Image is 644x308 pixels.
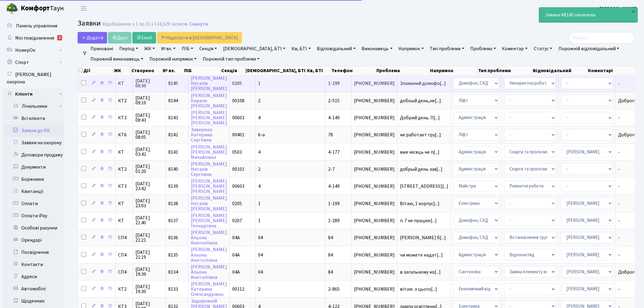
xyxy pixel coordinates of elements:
[331,66,376,75] th: Телефон
[400,252,443,258] span: чи можете надат[...]
[184,66,221,75] th: ПІБ
[88,54,146,64] a: Порожній виконавець
[78,66,113,75] th: Дії
[168,200,178,207] span: 8138
[400,200,439,207] span: Вітаю, 1 корпус[...]
[588,66,637,75] th: Коментарі
[354,270,395,275] span: [PHONE_NUMBER]
[328,269,333,275] span: 84
[3,68,64,88] a: [PERSON_NAME] охорона
[135,79,163,88] span: [DATE] 09:30
[354,184,395,189] span: [PHONE_NUMBER]
[328,80,340,87] span: 1-199
[232,166,244,173] span: 00101
[354,98,395,103] span: [PHONE_NUMBER]
[168,217,178,224] span: 8137
[258,80,261,87] span: 1
[168,183,178,190] span: 8139
[328,149,340,156] span: 4-177
[135,267,163,277] span: [DATE] 19:39
[3,295,64,307] a: Щоденник
[400,80,446,87] span: Зламаний домофо[...]
[232,200,242,207] span: 0205
[328,200,340,207] span: 1-199
[3,137,64,149] a: Заявки на охорону
[191,212,227,229] a: [PERSON_NAME][PERSON_NAME]Геннадіївна
[191,229,227,246] a: [PERSON_NAME]АльонаАнатоліївна
[3,185,64,198] a: Квитанції
[289,44,313,54] a: Кв, БТІ
[135,164,163,174] span: [DATE] 01:20
[135,250,163,260] span: [DATE] 21:19
[191,195,227,212] a: [PERSON_NAME]Наталія[PERSON_NAME]
[3,283,64,295] a: Автомобілі
[88,44,116,54] a: Приховані
[400,217,437,224] span: п. 7 не працює[...]
[3,32,64,44] a: Мої повідомлення1
[190,21,208,27] a: Скинути
[168,252,178,258] span: 8135
[3,173,64,185] a: Боржники
[57,35,62,40] div: 1
[147,54,199,64] a: Порожній напрямок
[78,18,101,29] span: Заявки
[354,201,395,206] span: [PHONE_NUMBER]
[3,271,64,283] a: Адреси
[191,178,227,195] a: [PERSON_NAME][PERSON_NAME][PERSON_NAME]
[117,44,141,54] a: Період
[3,124,64,137] a: Заявки до КК
[328,114,340,121] span: 4-149
[191,75,227,92] a: [PERSON_NAME]Наталія[PERSON_NAME]
[132,32,156,44] a: Excel
[162,66,184,75] th: № вх.
[354,115,395,120] span: [PHONE_NUMBER]
[168,131,178,138] span: 8142
[3,20,64,32] a: Панель управління
[258,131,265,138] span: 6-а
[232,131,244,138] span: 00401
[16,23,57,29] span: Панель управління
[135,130,163,140] span: [DATE] 08:05
[3,149,64,161] a: Договори продажу
[354,235,395,240] span: [PHONE_NUMBER]
[232,269,240,275] span: 04А
[258,269,263,275] span: 04
[258,286,261,292] span: 2
[328,97,340,104] span: 2-515
[631,8,637,14] div: ×
[258,149,261,156] span: 4
[306,66,331,75] th: Кв, БТІ
[21,3,64,14] span: Таун
[545,12,596,18] strong: Заявка #8145 оновлена
[3,161,64,173] a: Документи
[168,149,178,156] span: 8141
[191,144,227,161] a: [PERSON_NAME][PERSON_NAME]Михайлівна
[258,114,261,121] span: 4
[354,218,395,223] span: [PHONE_NUMBER]
[531,44,555,54] a: Статус
[142,44,157,54] a: ЖК
[232,286,244,292] span: 00112
[354,132,395,137] span: [PHONE_NUMBER]
[191,264,227,281] a: [PERSON_NAME]АльонаАнатоліївна
[354,167,395,172] span: [PHONE_NUMBER]
[428,44,467,54] a: Тип проблеми
[82,34,103,41] span: Додати
[3,44,64,56] a: НомерОк
[258,234,263,241] span: 04
[135,147,163,157] span: [DATE] 03:42
[191,126,212,143] a: ЗаверюхаКатеринаСергіївна
[21,3,50,13] b: Комфорт
[118,218,130,223] span: КТ
[168,80,178,87] span: 8145
[232,149,242,156] span: 0503
[118,201,130,206] span: КТ
[500,44,530,54] a: Коментар
[328,166,335,173] span: 2-7
[3,222,64,234] a: Особові рахунки
[328,131,333,138] span: 78
[328,286,340,292] span: 2-865
[328,234,333,241] span: 84
[328,252,333,258] span: 84
[118,184,130,189] span: КТ3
